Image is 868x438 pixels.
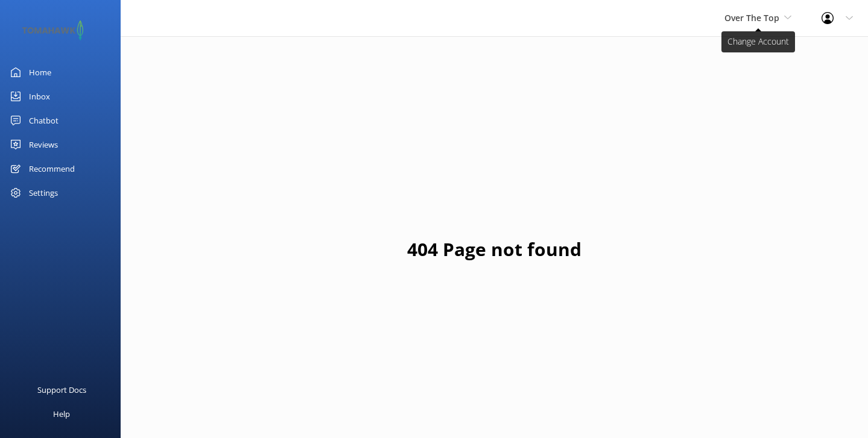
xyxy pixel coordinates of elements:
[29,157,75,181] div: Recommend
[29,108,59,133] div: Chatbot
[407,235,581,264] h1: 404 Page not found
[29,60,51,84] div: Home
[37,378,86,402] div: Support Docs
[29,84,50,108] div: Inbox
[18,20,87,40] img: 2-1647550015.png
[53,402,70,426] div: Help
[29,133,58,157] div: Reviews
[29,181,58,205] div: Settings
[724,12,779,23] span: Over The Top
